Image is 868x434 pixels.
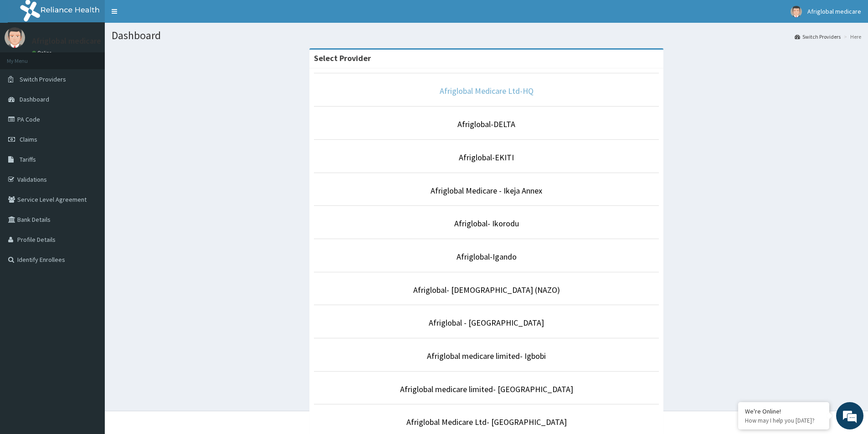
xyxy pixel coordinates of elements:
a: Afriglobal-DELTA [457,119,515,129]
a: Online [32,50,54,56]
a: Afriglobal - [GEOGRAPHIC_DATA] [429,317,544,328]
a: Afriglobal-EKITI [459,152,514,163]
p: How may I help you today? [745,417,822,424]
a: Afriglobal medicare limited- [GEOGRAPHIC_DATA] [400,384,573,394]
span: Tariffs [20,155,36,163]
span: Claims [20,135,37,143]
textarea: Type your message and hit 'Enter' [5,249,174,281]
h1: Dashboard [112,30,861,41]
img: User Image [5,27,25,48]
a: Afriglobal- [DEMOGRAPHIC_DATA] (NAZO) [413,285,560,295]
a: Afriglobal Medicare - Ikeja Annex [431,185,542,196]
a: Switch Providers [795,33,841,41]
span: Afriglobal medicare [807,7,861,15]
div: Chat with us now [47,51,153,63]
li: Here [842,33,861,41]
p: Afriglobal medicare [32,37,101,45]
a: Afriglobal- Ikorodu [454,218,519,229]
span: We're online! [53,115,126,207]
a: Afriglobal Medicare Ltd- [GEOGRAPHIC_DATA] [406,417,567,427]
a: Afriglobal medicare limited- Igbobi [427,351,546,361]
span: Dashboard [20,95,49,103]
div: We're Online! [745,407,822,415]
a: Afriglobal-Igando [457,251,517,262]
span: Switch Providers [20,75,66,83]
strong: Select Provider [314,53,371,63]
div: Minimize live chat window [149,5,171,26]
img: User Image [791,6,802,17]
a: Afriglobal Medicare Ltd-HQ [440,86,534,96]
img: d_794563401_company_1708531726252_794563401 [17,46,37,68]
